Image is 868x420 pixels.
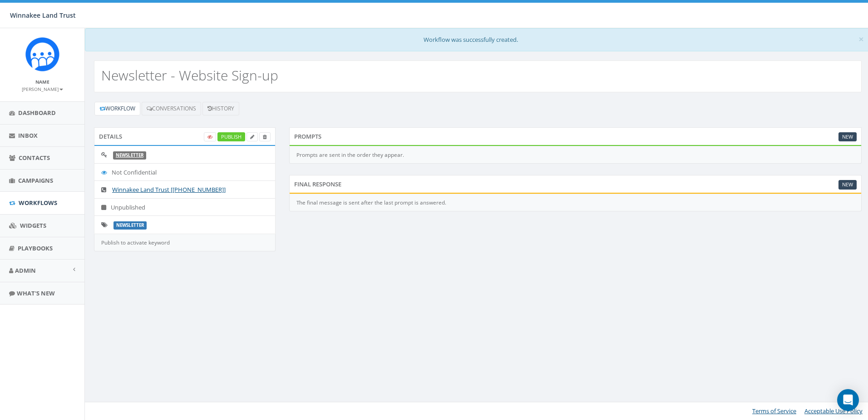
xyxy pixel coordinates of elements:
[289,194,862,211] div: The final message is sent after the last prompt is answered.
[837,389,859,411] div: Open Intercom Messenger
[202,102,239,115] a: History
[838,180,857,190] a: New
[858,35,864,44] button: Close
[35,79,49,85] small: Name
[101,68,278,83] h2: Newsletter - Website Sign-up
[838,132,857,142] a: New
[15,266,36,275] span: Admin
[217,132,245,142] a: Publish
[18,131,38,140] span: Inbox
[94,102,140,115] a: Workflow
[112,185,226,194] a: Winnakee Land Trust [[PHONE_NUMBER]]
[858,33,864,45] span: ×
[94,163,275,181] li: Not Confidential
[804,407,863,415] a: Acceptable Use Policy
[113,221,147,230] label: Newsletter
[142,102,201,115] a: Conversations
[116,152,143,158] a: Newsletter
[20,221,46,230] span: Widgets
[18,109,56,117] span: Dashboard
[25,37,59,71] img: Rally_Corp_Icon.png
[22,85,63,93] a: [PERSON_NAME]
[94,234,276,251] div: Publish to activate keyword
[19,199,57,207] span: Workflows
[289,127,862,145] div: Prompts
[752,407,796,415] a: Terms of Service
[17,289,55,297] span: What's New
[94,198,275,216] li: Unpublished
[10,11,76,20] span: Winnakee Land Trust
[19,154,50,162] span: Contacts
[289,175,862,193] div: Final Response
[18,244,53,252] span: Playbooks
[18,176,53,185] span: Campaigns
[22,86,63,92] small: [PERSON_NAME]
[94,127,276,145] div: Details
[289,146,862,164] div: Prompts are sent in the order they appear.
